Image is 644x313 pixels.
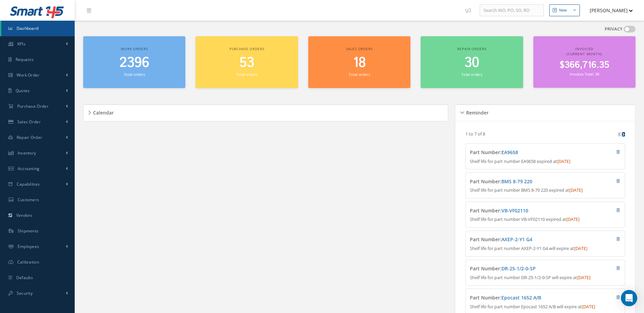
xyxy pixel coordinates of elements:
span: Calibration [17,259,39,265]
span: Vendors [16,212,33,218]
p: 1 to 7 of 8 [465,131,485,137]
h4: Part Number [470,266,580,272]
p: Shelf life for part number EA9658 expired at [470,158,620,165]
span: [DATE] [582,304,595,310]
a: BMS 8-79 220 [501,178,532,185]
span: : [500,294,541,301]
span: : [500,265,536,272]
p: Shelf life for part number AXEP-2-Y1 G4 will expire at [470,245,620,252]
small: Total orders [124,72,145,77]
span: [DATE] [569,187,583,193]
label: PRIVACY [605,26,623,33]
span: [DATE] [574,245,587,251]
a: DR-25-1/2-0-SP [501,265,536,272]
a: Sales orders 18 Total orders [308,36,410,88]
span: Defaults [16,275,33,280]
a: VB-VF02110 [501,207,528,214]
input: Search WO, PO, SO, RO [480,4,544,17]
a: Epocast 1652 A/B [501,294,541,301]
p: Shelf life for part number BMS 8-79 220 expired at [470,187,620,194]
span: [DATE] [566,216,579,222]
h4: Part Number [470,179,580,185]
a: Dashboard [1,21,75,36]
span: : [500,207,528,214]
small: Invoices Total: 39 [570,71,599,77]
h4: Part Number [470,150,580,155]
span: Customers [18,197,39,203]
small: Total orders [349,72,370,77]
a: AXEP-2-Y1 G4 [501,236,532,243]
button: New [549,4,580,16]
span: Quotes [16,88,30,93]
h4: Part Number [470,295,580,301]
span: 53 [239,53,254,72]
small: Total orders [461,72,482,77]
span: 18 [353,53,366,72]
span: Work Order [17,72,40,78]
small: Total orders [236,72,257,77]
span: Shipments [18,228,39,234]
span: : [500,149,518,155]
span: Security [17,290,33,296]
span: Capabilities [17,181,40,187]
span: [DATE] [577,274,590,280]
span: 2396 [119,53,149,72]
h4: Part Number [470,208,580,214]
a: EA9658 [501,149,518,155]
p: Shelf life for part number DR-25-1/2-0-SP will expire at [470,274,620,281]
span: [DATE] [557,158,570,164]
span: Inventory [18,150,36,156]
span: Sales orders [346,46,372,51]
span: : [500,236,532,243]
button: [PERSON_NAME] [583,4,633,17]
span: Sales Order [17,119,41,125]
span: Purchase orders [229,46,264,51]
span: Requests [16,57,34,62]
p: Shelf life for part number Epocast 1652 A/B will expire at [470,304,620,310]
span: 30 [464,53,479,72]
a: Work orders 2396 Total orders [83,36,185,88]
div: Open Intercom Messenger [621,290,637,306]
span: : [500,178,532,185]
span: $366,716.35 [559,59,609,72]
a: Invoiced (Current Month) $366,716.35 Invoices Total: 39 [533,36,636,88]
span: Dashboard [17,25,39,31]
a: Purchase orders 53 Total orders [196,36,298,88]
h5: Reminder [464,108,489,116]
span: Employees [18,244,39,249]
span: Repair Order [17,134,42,140]
span: KPIs [17,41,25,47]
span: Invoiced [575,46,593,51]
a: Repair orders 30 Total orders [421,36,523,88]
span: Purchase Order [17,103,49,109]
h4: Part Number [470,237,580,243]
span: Work orders [121,46,148,51]
h5: Calendar [91,108,114,116]
div: New [559,7,567,13]
span: (Current Month) [567,51,602,56]
span: Accounting [18,166,40,171]
p: Shelf life for part number VB-VF02110 expired at [470,216,620,223]
span: Repair orders [457,46,486,51]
